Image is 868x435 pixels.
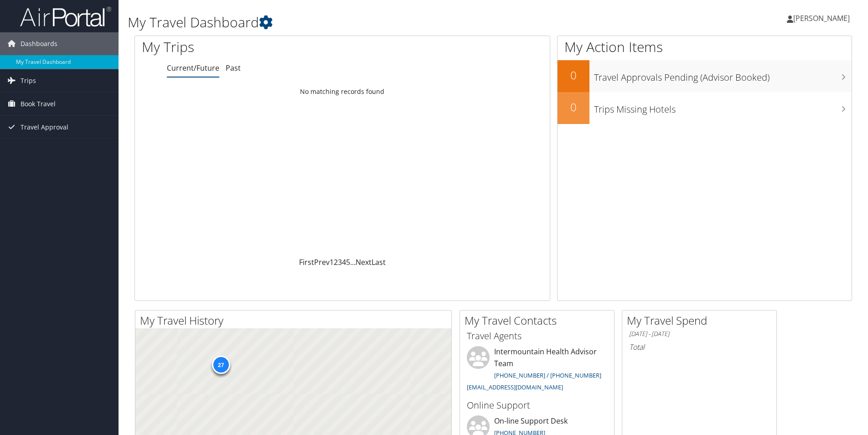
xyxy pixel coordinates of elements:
[627,313,776,328] h2: My Travel Spend
[21,32,57,55] span: Dashboards
[342,257,346,267] a: 4
[135,83,550,100] td: No matching records found
[226,63,241,73] a: Past
[629,330,770,338] h6: [DATE] - [DATE]
[558,60,852,92] a: 0Travel Approvals Pending (Advisor Booked)
[142,37,370,57] h1: My Trips
[338,257,342,267] a: 3
[467,399,607,412] h3: Online Support
[494,371,601,379] a: [PHONE_NUMBER] / [PHONE_NUMBER]
[167,63,219,73] a: Current/Future
[330,257,334,267] a: 1
[558,37,852,57] h1: My Action Items
[140,313,451,328] h2: My Travel History
[467,330,607,342] h3: Travel Agents
[594,67,852,84] h3: Travel Approvals Pending (Advisor Booked)
[558,92,852,124] a: 0Trips Missing Hotels
[356,257,372,267] a: Next
[372,257,386,267] a: Last
[462,346,612,395] li: Intermountain Health Advisor Team
[314,257,330,267] a: Prev
[558,67,589,83] h2: 0
[467,383,563,391] a: [EMAIL_ADDRESS][DOMAIN_NAME]
[558,99,589,115] h2: 0
[21,93,56,115] span: Book Travel
[629,342,770,352] h6: Total
[594,98,852,116] h3: Trips Missing Hotels
[465,313,614,328] h2: My Travel Contacts
[128,13,615,32] h1: My Travel Dashboard
[21,69,36,92] span: Trips
[350,257,356,267] span: …
[299,257,314,267] a: First
[21,116,68,139] span: Travel Approval
[20,6,111,27] img: airportal-logo.png
[346,257,350,267] a: 5
[787,5,859,32] a: [PERSON_NAME]
[334,257,338,267] a: 2
[212,356,230,374] div: 27
[793,13,850,23] span: [PERSON_NAME]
